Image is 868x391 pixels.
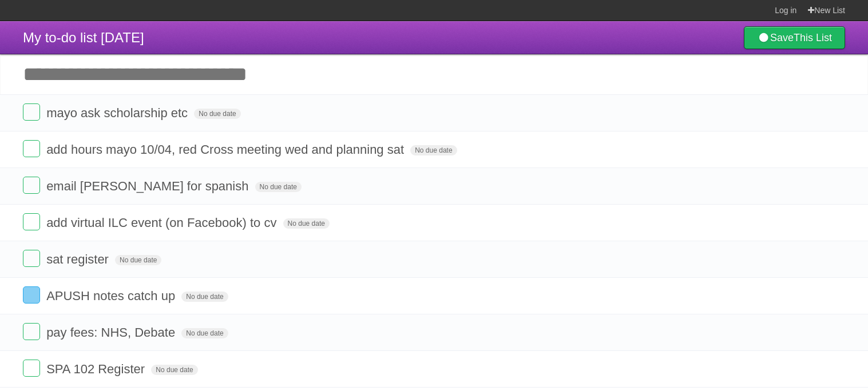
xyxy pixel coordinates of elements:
[46,106,191,120] span: mayo ask scholarship etc
[23,213,40,230] label: Done
[46,252,112,266] span: sat register
[23,250,40,267] label: Done
[181,292,228,302] span: No due date
[46,179,251,193] span: email [PERSON_NAME] for spanish
[23,140,40,157] label: Done
[744,26,845,49] a: SaveThis List
[151,365,197,375] span: No due date
[46,216,279,230] span: add virtual ILC event (on Facebook) to cv
[283,218,330,229] span: No due date
[255,182,302,192] span: No due date
[23,30,144,45] span: My to-do list [DATE]
[23,323,40,340] label: Done
[194,109,240,119] span: No due date
[23,360,40,377] label: Done
[46,142,407,157] span: add hours mayo 10/04, red Cross meeting wed and planning sat
[46,325,178,340] span: pay fees: NHS, Debate
[181,328,228,338] span: No due date
[23,177,40,194] label: Done
[23,103,40,121] label: Done
[410,145,457,155] span: No due date
[46,362,148,376] span: SPA 102 Register
[115,255,161,265] span: No due date
[794,32,832,43] b: This List
[23,286,40,304] label: Done
[46,289,178,303] span: APUSH notes catch up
